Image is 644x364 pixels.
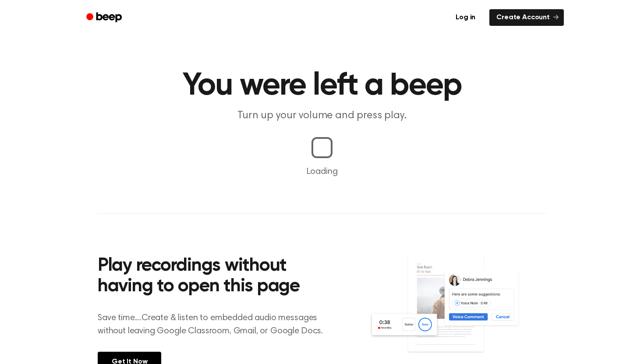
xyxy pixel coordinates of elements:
[489,9,564,26] a: Create Account
[80,9,130,26] a: Beep
[98,70,546,102] h1: You were left a beep
[98,311,334,338] p: Save time....Create & listen to embedded audio messages without leaving Google Classroom, Gmail, ...
[11,165,633,178] p: Loading
[154,109,490,123] p: Turn up your volume and press play.
[98,256,334,297] h2: Play recordings without having to open this page
[447,7,484,28] a: Log in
